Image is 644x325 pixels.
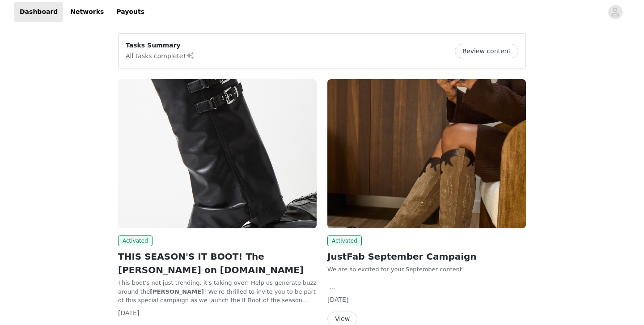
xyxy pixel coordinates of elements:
strong: [PERSON_NAME] [150,288,204,295]
img: JustFab [327,79,526,228]
a: Dashboard [14,2,63,22]
p: All tasks complete! [126,50,195,61]
span: Activated [118,235,153,246]
a: View [327,316,357,322]
span: [DATE] [327,296,348,303]
span: Activated [327,235,362,246]
p: Tasks Summary [126,41,195,50]
button: Review content [455,44,518,58]
p: We are so excited for your September content! [327,265,526,274]
div: avatar [611,5,619,19]
a: Payouts [111,2,150,22]
img: JustFab [118,79,317,228]
h2: JustFab September Campaign [327,250,526,263]
a: Networks [65,2,109,22]
h2: THIS SEASON'S IT BOOT! The [PERSON_NAME] on [DOMAIN_NAME] [118,250,317,277]
span: [DATE] [118,309,139,316]
p: This boot's not just trending, it's taking over! Help us generate buzz around the ! We're thrille... [118,278,317,305]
